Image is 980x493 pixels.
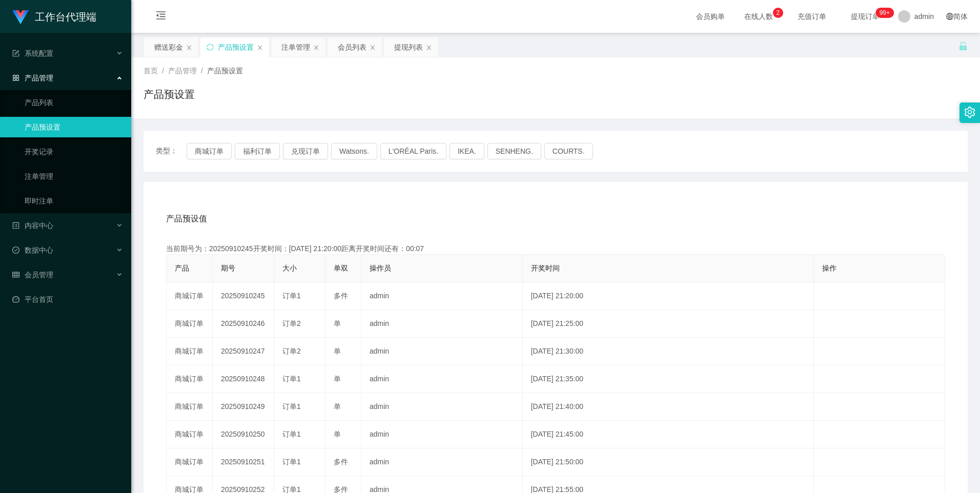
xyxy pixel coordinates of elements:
i: 图标: close [257,45,263,51]
div: 会员列表 [338,37,366,57]
span: / [162,67,164,75]
i: 图标: menu-fold [144,1,178,33]
div: 当前期号为：20250910245开奖时间：[DATE] 21:20:00距离开奖时间还有：00:07 [166,243,945,254]
td: 商城订单 [167,338,213,365]
td: admin [361,421,523,448]
td: 20250910248 [213,365,274,393]
h1: 工作台代理端 [35,1,96,33]
div: 产品预设置 [218,37,254,57]
span: 产品管理 [12,74,53,82]
td: [DATE] 21:25:00 [523,310,814,338]
button: Watsons. [331,143,377,159]
span: 单 [334,319,341,327]
span: 期号 [221,264,235,272]
span: 订单1 [282,458,301,466]
td: 20250910247 [213,338,274,365]
span: 内容中心 [12,221,53,230]
button: 兑现订单 [283,143,328,159]
i: 图标: sync [207,44,214,51]
span: 提现订单 [846,13,885,20]
td: 20250910249 [213,393,274,421]
span: 订单1 [282,402,301,410]
td: admin [361,310,523,338]
span: 单 [334,347,341,355]
td: [DATE] 21:45:00 [523,421,814,448]
button: SENHENG. [487,143,541,159]
i: 图标: check-circle-o [12,246,19,254]
td: [DATE] 21:50:00 [523,448,814,476]
span: 单 [334,375,341,383]
td: admin [361,393,523,421]
td: 商城订单 [167,448,213,476]
a: 工作台代理端 [12,12,96,20]
span: 首页 [144,67,158,75]
td: 商城订单 [167,421,213,448]
span: 会员管理 [12,271,53,279]
span: 多件 [334,292,348,300]
td: 20250910246 [213,310,274,338]
a: 产品列表 [25,92,123,113]
span: 开奖时间 [531,264,560,272]
td: [DATE] 21:35:00 [523,365,814,393]
button: COURTS. [544,143,593,159]
sup: 2 [773,8,783,18]
a: 即时注单 [25,191,123,211]
span: 产品预设置 [207,67,243,75]
i: 图标: unlock [958,42,968,51]
span: 产品预设值 [166,213,207,225]
button: L'ORÉAL Paris. [380,143,446,159]
div: 注单管理 [281,37,310,57]
span: 订单1 [282,430,301,438]
a: 图标: dashboard平台首页 [12,289,123,310]
button: IKEA. [450,143,484,159]
td: admin [361,365,523,393]
td: 20250910251 [213,448,274,476]
span: 单 [334,430,341,438]
i: 图标: profile [12,222,19,229]
i: 图标: close [186,45,192,51]
td: admin [361,448,523,476]
td: 20250910250 [213,421,274,448]
span: 在线人数 [739,13,778,20]
a: 注单管理 [25,166,123,187]
i: 图标: close [370,45,376,51]
span: 订单1 [282,292,301,300]
i: 图标: global [946,13,953,20]
div: 赠送彩金 [154,37,183,57]
span: 单 [334,402,341,410]
span: 操作员 [370,264,391,272]
img: logo.9652507e.png [12,10,29,25]
span: 产品 [175,264,189,272]
span: 多件 [334,458,348,466]
p: 2 [777,8,780,18]
a: 产品预设置 [25,117,123,137]
span: 系统配置 [12,49,53,57]
td: [DATE] 21:40:00 [523,393,814,421]
i: 图标: form [12,50,19,57]
span: 大小 [282,264,297,272]
h1: 产品预设置 [144,87,195,102]
span: / [201,67,203,75]
span: 产品管理 [168,67,197,75]
span: 订单2 [282,347,301,355]
span: 数据中心 [12,246,53,254]
i: 图标: setting [964,107,975,118]
i: 图标: close [313,45,319,51]
td: admin [361,338,523,365]
span: 订单1 [282,375,301,383]
span: 充值订单 [792,13,831,20]
td: [DATE] 21:30:00 [523,338,814,365]
div: 提现列表 [394,37,423,57]
i: 图标: close [426,45,432,51]
span: 类型： [156,143,187,159]
button: 商城订单 [187,143,232,159]
td: [DATE] 21:20:00 [523,282,814,310]
i: 图标: table [12,271,19,278]
td: 商城订单 [167,310,213,338]
td: 商城订单 [167,393,213,421]
a: 开奖记录 [25,141,123,162]
td: admin [361,282,523,310]
td: 商城订单 [167,365,213,393]
button: 福利订单 [235,143,280,159]
span: 单双 [334,264,348,272]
